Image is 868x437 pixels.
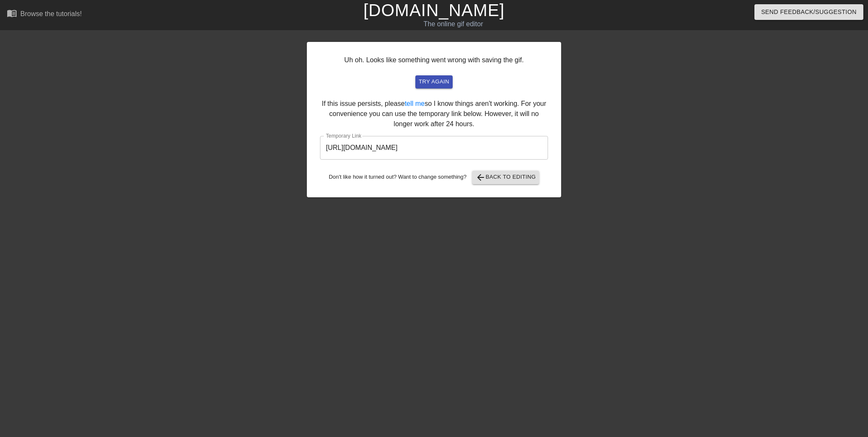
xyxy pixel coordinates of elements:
button: Send Feedback/Suggestion [754,4,863,20]
div: Uh oh. Looks like something went wrong with saving the gif. If this issue persists, please so I k... [307,42,561,197]
a: tell me [405,100,425,107]
div: Don't like how it turned out? Want to change something? [320,171,548,184]
span: try again [419,77,449,87]
span: Send Feedback/Suggestion [761,7,857,17]
span: menu_book [7,8,17,18]
span: Back to Editing [476,172,536,183]
input: bare [320,136,548,160]
span: arrow_back [476,172,486,183]
a: Browse the tutorials! [7,8,82,21]
div: Browse the tutorials! [20,10,82,17]
div: The online gif editor [294,19,613,29]
button: Back to Editing [472,171,540,184]
a: [DOMAIN_NAME] [363,1,504,19]
button: try again [415,75,453,89]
